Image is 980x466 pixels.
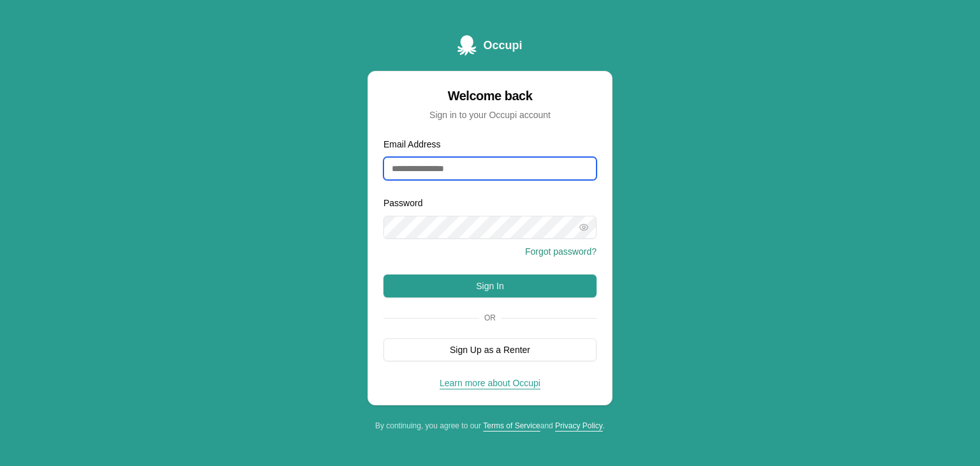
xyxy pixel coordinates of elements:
button: Sign In [383,274,597,297]
div: Welcome back [383,87,597,105]
a: Learn more about Occupi [440,378,540,388]
a: Privacy Policy [555,421,603,430]
label: Email Address [383,139,440,149]
a: Occupi [457,35,522,56]
span: Or [479,313,501,323]
span: Occupi [483,36,522,54]
div: Sign in to your Occupi account [383,109,597,121]
button: Forgot password? [525,245,597,258]
a: Terms of Service [483,421,540,430]
div: By continuing, you agree to our and . [367,421,612,431]
button: Sign Up as a Renter [383,338,597,361]
label: Password [383,198,422,208]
